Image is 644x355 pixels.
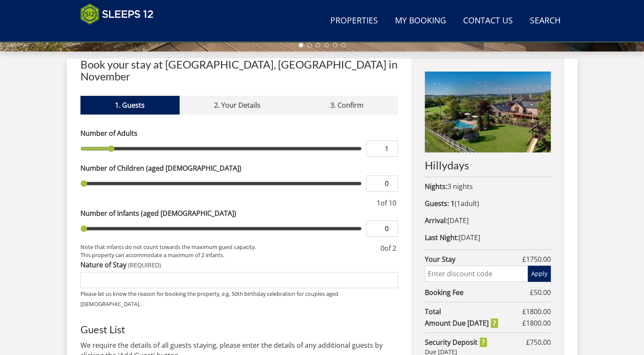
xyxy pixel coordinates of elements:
strong: Nights: [425,182,447,191]
strong: Amount Due [DATE] [425,318,498,328]
span: £ [530,287,551,298]
button: Apply [528,266,551,282]
a: 3. Confirm [295,96,398,115]
strong: 1 [451,199,455,208]
a: 1. Guests [80,96,180,115]
strong: Your Stay [425,254,522,264]
span: £ [522,254,551,264]
span: 50.00 [534,288,551,297]
span: £ [522,306,551,317]
img: An image of 'Hillydays' [425,72,550,152]
a: Properties [327,11,381,31]
div: of 2 [379,243,398,259]
span: 750.00 [530,338,551,347]
label: Number of Adults [80,128,398,138]
span: adult [457,199,477,208]
small: Note that infants do not count towards the maximum guest capacity. This property can accommodate ... [80,243,372,259]
strong: Total [425,306,522,317]
span: 0 [381,243,384,253]
div: of 10 [375,198,398,208]
label: Number of Infants (aged [DEMOGRAPHIC_DATA]) [80,208,398,218]
span: £ [526,337,551,347]
input: Enter discount code [425,266,527,282]
a: My Booking [392,11,449,31]
p: 3 nights [425,181,550,192]
a: Search [527,11,564,31]
span: 1800.00 [526,307,551,316]
span: 1 [457,199,461,208]
label: Number of Children (aged [DEMOGRAPHIC_DATA]) [80,163,398,173]
strong: Booking Fee [425,287,530,298]
img: Sleeps 12 [80,3,154,25]
h2: Book your stay at [GEOGRAPHIC_DATA], [GEOGRAPHIC_DATA] in November [80,58,398,82]
strong: Guests: [425,199,449,208]
label: Nature of Stay [80,260,398,270]
span: 1800.00 [526,318,551,328]
span: 1 [377,198,381,208]
a: 2. Your Details [180,96,295,115]
h3: Guest List [80,324,398,335]
iframe: Customer reviews powered by Trustpilot [76,30,166,37]
small: Please let us know the reason for booking the property, e.g. 50th birthday celebration for couple... [80,290,338,308]
p: [DATE] [425,232,550,243]
h2: Hillydays [425,159,550,171]
strong: Security Deposit [425,337,487,347]
a: Contact Us [460,11,516,31]
span: £ [522,318,551,328]
strong: Arrival: [425,216,447,225]
strong: Last Night: [425,233,459,242]
p: [DATE] [425,215,550,226]
span: ( ) [451,199,479,208]
span: 1750.00 [526,255,551,264]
